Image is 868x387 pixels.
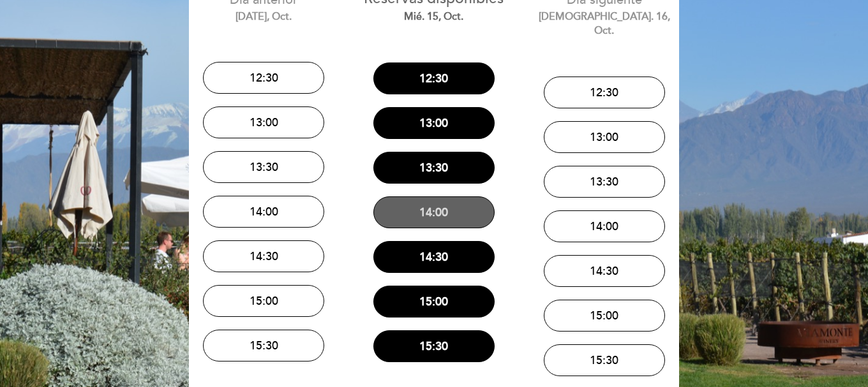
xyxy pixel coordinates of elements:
[373,196,495,228] button: 14:00
[203,151,324,183] button: 13:30
[544,344,665,376] button: 15:30
[203,240,324,272] button: 14:30
[373,62,495,94] button: 12:30
[544,210,665,242] button: 14:00
[203,106,324,138] button: 13:00
[203,62,324,94] button: 12:30
[373,330,495,362] button: 15:30
[373,286,495,318] button: 15:00
[544,166,665,198] button: 13:30
[544,121,665,153] button: 13:00
[544,300,665,332] button: 15:00
[528,10,680,39] div: [DEMOGRAPHIC_DATA]. 16, oct.
[373,241,495,273] button: 14:30
[544,77,665,108] button: 12:30
[373,152,495,184] button: 13:30
[373,107,495,139] button: 13:00
[203,330,324,361] button: 15:30
[203,196,324,228] button: 14:00
[544,255,665,287] button: 14:30
[188,10,340,24] div: [DATE], oct.
[203,285,324,317] button: 15:00
[359,10,510,24] div: mié. 15, oct.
